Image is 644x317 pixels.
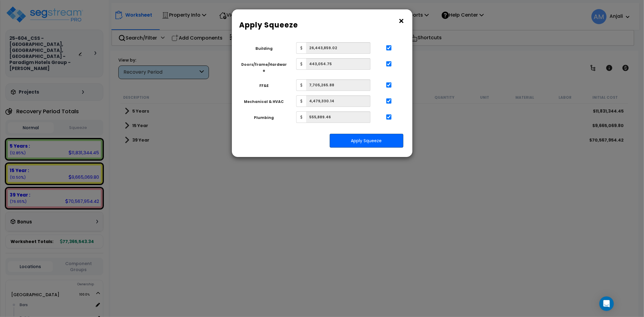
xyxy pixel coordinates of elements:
small: FF&E [259,83,269,88]
div: Open Intercom Messenger [599,296,614,311]
span: $ [296,95,306,107]
button: Apply Squeeze [330,134,403,148]
small: Mechanical & HVAC [244,99,284,104]
small: Building [255,46,273,51]
input: ... [386,45,392,50]
span: $ [296,111,306,123]
span: $ [296,79,306,91]
input: ... [386,98,392,104]
small: Doors/frame/Hardware [241,62,287,73]
small: Plumbing [254,115,274,120]
input: ... [386,61,392,66]
input: ... [386,114,392,120]
input: ... [386,82,392,88]
span: $ [296,42,306,54]
span: $ [296,58,306,70]
button: × [398,16,405,26]
h6: Apply Squeeze [239,20,405,30]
